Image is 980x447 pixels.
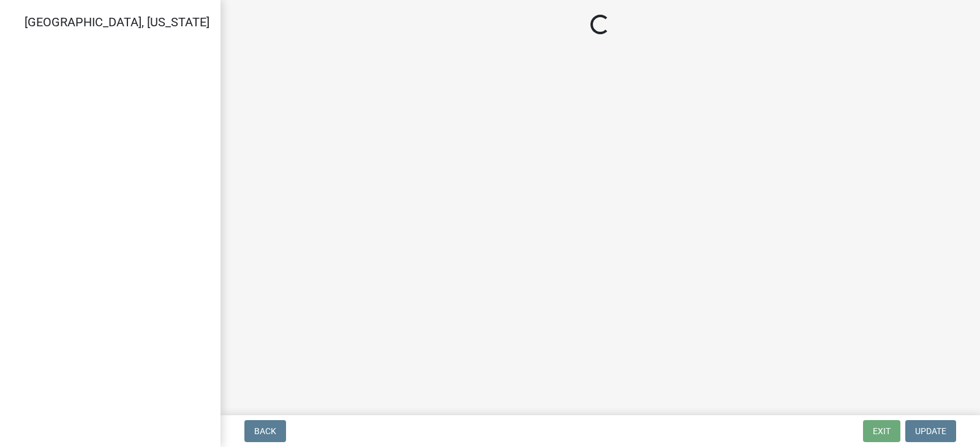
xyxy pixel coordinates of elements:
[863,420,900,442] button: Exit
[254,426,276,436] span: Back
[905,420,956,442] button: Update
[915,426,946,436] span: Update
[244,420,286,442] button: Back
[24,15,209,29] span: [GEOGRAPHIC_DATA], [US_STATE]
